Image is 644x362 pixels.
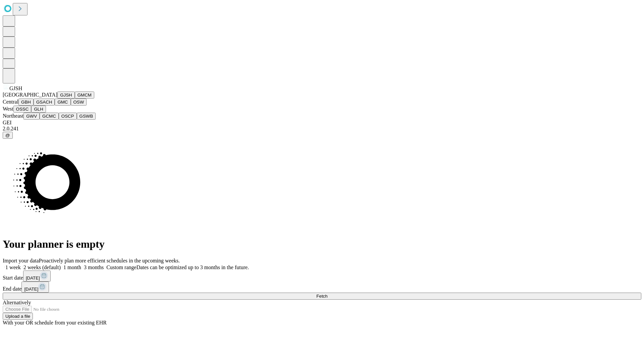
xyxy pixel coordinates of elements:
[26,276,40,281] span: [DATE]
[3,92,57,98] span: [GEOGRAPHIC_DATA]
[137,264,249,270] span: Dates can be optimized up to 3 months in the future.
[18,99,34,106] button: GBH
[21,282,49,293] button: [DATE]
[3,126,641,132] div: 2.0.241
[5,133,10,138] span: @
[13,106,32,113] button: OSSC
[84,264,104,270] span: 3 months
[75,92,94,99] button: GMCM
[3,300,31,305] span: Alternatively
[39,258,180,263] span: Proactively plan more efficient schedules in the upcoming weeks.
[3,238,641,250] h1: Your planner is empty
[23,264,61,270] span: 2 weeks (default)
[5,264,21,270] span: 1 week
[9,85,22,91] span: GJSH
[57,92,75,99] button: GJSH
[3,282,641,293] div: End date
[3,293,641,300] button: Fetch
[23,113,40,120] button: GWV
[3,99,18,105] span: Central
[40,113,59,120] button: GCMC
[316,294,327,299] span: Fetch
[71,99,87,106] button: OSW
[3,320,107,325] span: With your OR schedule from your existing EHR
[55,99,70,106] button: GMC
[24,287,38,292] span: [DATE]
[106,264,136,270] span: Custom range
[3,132,13,139] button: @
[3,270,641,282] div: Start date
[23,270,51,282] button: [DATE]
[3,120,641,126] div: GEI
[3,258,39,263] span: Import your data
[77,113,96,120] button: GSWB
[59,113,77,120] button: OSCP
[63,264,81,270] span: 1 month
[3,313,33,320] button: Upload a file
[3,106,13,112] span: West
[3,113,23,119] span: Northeast
[31,106,46,113] button: GLH
[34,99,55,106] button: GSACH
